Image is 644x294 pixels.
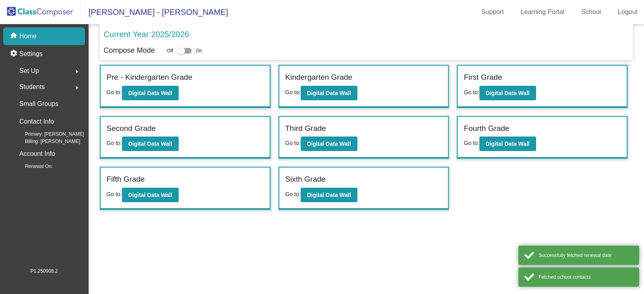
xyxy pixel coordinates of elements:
[307,192,351,198] b: Digital Data Wall
[80,6,228,19] span: [PERSON_NAME] - [PERSON_NAME]
[128,141,172,147] b: Digital Data Wall
[285,174,326,185] label: Sixth Grade
[19,148,55,159] p: Account Info
[167,47,173,54] span: Off
[479,86,536,100] button: Digital Data Wall
[19,98,58,110] p: Small Groups
[611,6,644,19] a: Logout
[72,67,82,77] mat-icon: arrow_right
[307,141,351,147] b: Digital Data Wall
[285,89,301,95] span: Go to:
[122,188,179,202] button: Digital Data Wall
[72,83,82,93] mat-icon: arrow_right
[464,123,509,135] label: Fourth Grade
[19,81,45,93] span: Students
[122,137,179,151] button: Digital Data Wall
[539,252,633,259] div: Successfully fetched renewal date
[479,137,536,151] button: Digital Data Wall
[464,140,479,146] span: Go to:
[285,191,301,197] span: Go to:
[12,130,84,138] span: Primary: [PERSON_NAME]
[285,123,326,135] label: Third Grade
[301,137,357,151] button: Digital Data Wall
[107,191,122,197] span: Go to:
[19,49,43,59] p: Settings
[107,140,122,146] span: Go to:
[486,141,530,147] b: Digital Data Wall
[107,123,156,135] label: Second Grade
[301,188,357,202] button: Digital Data Wall
[104,45,155,56] p: Compose Mode
[107,72,192,83] label: Pre - Kindergarten Grade
[19,65,39,77] span: Set Up
[486,90,530,96] b: Digital Data Wall
[12,138,80,145] span: Billing: [PERSON_NAME]
[128,90,172,96] b: Digital Data Wall
[10,31,19,41] mat-icon: home
[122,86,179,100] button: Digital Data Wall
[19,116,54,127] p: Contact Info
[301,86,357,100] button: Digital Data Wall
[19,31,37,41] p: Home
[464,89,479,95] span: Go to:
[514,6,571,19] a: Learning Portal
[12,163,53,170] span: Renewal On:
[107,89,122,95] span: Go to:
[464,72,502,83] label: First Grade
[196,47,202,54] span: On
[539,273,633,281] div: Fetched school contacts
[285,140,301,146] span: Go to:
[128,192,172,198] b: Digital Data Wall
[107,174,145,185] label: Fifth Grade
[104,28,189,40] p: Current Year 2025/2026
[10,49,19,59] mat-icon: settings
[285,72,353,83] label: Kindergarten Grade
[475,6,510,19] a: Support
[307,90,351,96] b: Digital Data Wall
[575,6,607,19] a: School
